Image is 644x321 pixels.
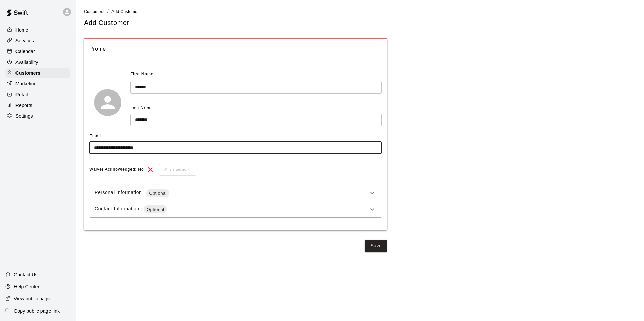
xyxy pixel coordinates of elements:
[5,90,70,100] a: Retail
[5,111,70,121] a: Settings
[144,206,167,213] span: Optional
[5,68,70,78] a: Customers
[89,185,382,201] div: Personal InformationOptional
[14,283,39,290] p: Help Center
[14,295,50,302] p: View public page
[14,308,60,314] p: Copy public page link
[5,100,70,110] a: Reports
[15,37,34,44] p: Services
[107,8,109,15] li: /
[5,25,70,35] a: Home
[89,164,144,175] span: Waiver Acknowledged: No
[5,36,70,46] a: Services
[84,9,105,14] a: Customers
[95,205,368,213] div: Contact Information
[365,240,387,252] button: Save
[95,189,368,197] div: Personal Information
[15,70,40,76] p: Customers
[111,9,139,14] span: Add Customer
[89,201,382,217] div: Contact InformationOptional
[15,48,35,55] p: Calendar
[146,190,169,197] span: Optional
[15,113,33,119] p: Settings
[15,80,37,87] p: Marketing
[89,134,101,138] span: Email
[84,9,105,14] span: Customers
[84,18,129,27] h5: Add Customer
[84,8,636,15] nav: breadcrumb
[89,45,382,53] span: Profile
[5,79,70,89] a: Marketing
[15,59,38,66] p: Availability
[15,91,28,98] p: Retail
[15,27,28,33] p: Home
[130,69,154,80] span: First Name
[154,164,196,176] div: To sign waivers in admin, this feature must be enabled in general settings
[5,46,70,57] a: Calendar
[5,57,70,67] a: Availability
[14,271,38,278] p: Contact Us
[15,102,32,109] p: Reports
[130,106,153,110] span: Last Name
